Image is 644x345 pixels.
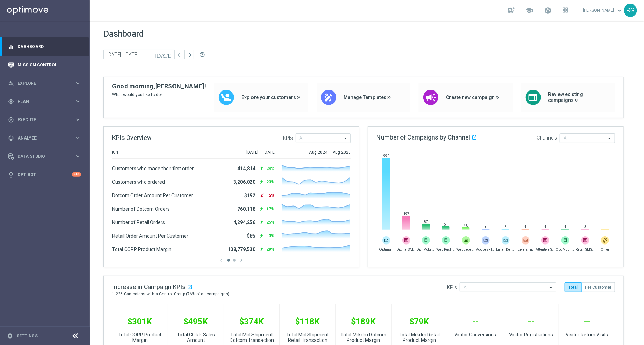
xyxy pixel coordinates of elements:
i: keyboard_arrow_right [75,98,81,105]
div: Optibot [8,165,81,184]
a: [PERSON_NAME]keyboard_arrow_down [582,5,624,16]
button: person_search Explore keyboard_arrow_right [8,80,81,86]
div: Explore [8,80,75,86]
i: settings [7,333,13,339]
span: Explore [18,81,75,85]
i: keyboard_arrow_right [75,80,81,86]
a: Dashboard [18,37,81,56]
span: school [525,7,533,14]
i: lightbulb [8,172,14,178]
span: Data Studio [18,154,75,159]
div: Mission Control [8,56,81,74]
button: Data Studio keyboard_arrow_right [8,154,81,159]
span: Plan [18,99,75,104]
div: Analyze [8,135,75,141]
i: person_search [8,80,14,86]
div: Data Studio [8,153,75,160]
span: Execute [18,118,75,122]
div: Dashboard [8,37,81,56]
button: Mission Control [8,62,81,68]
a: Mission Control [18,56,81,74]
button: equalizer Dashboard [8,44,81,49]
i: gps_fixed [8,98,14,105]
i: keyboard_arrow_right [75,153,81,160]
div: Execute [8,117,75,123]
a: Settings [17,334,38,338]
div: +10 [72,172,81,177]
i: equalizer [8,44,14,50]
i: play_circle_outline [8,117,14,123]
i: track_changes [8,135,14,141]
button: lightbulb Optibot +10 [8,172,81,178]
button: play_circle_outline Execute keyboard_arrow_right [8,117,81,123]
span: Analyze [18,136,75,140]
i: keyboard_arrow_right [75,116,81,123]
span: keyboard_arrow_down [616,7,623,14]
a: Optibot [18,165,72,184]
div: RG [624,4,637,17]
button: gps_fixed Plan keyboard_arrow_right [8,99,81,104]
div: Plan [8,98,75,105]
i: keyboard_arrow_right [75,135,81,141]
button: track_changes Analyze keyboard_arrow_right [8,135,81,141]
